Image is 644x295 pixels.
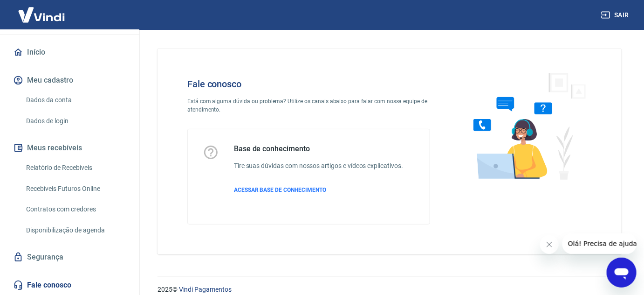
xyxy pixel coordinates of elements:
[540,235,559,254] iframe: Fechar mensagem
[11,0,72,29] img: Vindi
[11,42,128,63] a: Início
[22,112,128,131] a: Dados de login
[22,221,128,240] a: Disponibilização de agenda
[11,138,128,158] button: Meus recebíveis
[158,285,622,295] p: 2025 ©
[234,161,403,171] h6: Tire suas dúvidas com nossos artigos e vídeos explicativos.
[455,63,596,188] img: Fale conosco
[11,70,128,91] button: Meu cadastro
[22,179,128,198] a: Recebíveis Futuros Online
[22,200,128,219] a: Contratos com credores
[599,7,633,24] button: Sair
[11,247,128,267] a: Segurança
[22,158,128,177] a: Relatório de Recebíveis
[187,78,430,90] h4: Fale conosco
[607,258,637,288] iframe: Botão para abrir a janela de mensagens
[234,186,403,194] a: ACESSAR BASE DE CONHECIMENTO
[187,97,430,114] p: Está com alguma dúvida ou problema? Utilize os canais abaixo para falar com nossa equipe de atend...
[6,7,78,14] span: Olá! Precisa de ajuda?
[234,187,326,193] span: ACESSAR BASE DE CONHECIMENTO
[179,286,232,293] a: Vindi Pagamentos
[562,233,637,254] iframe: Mensagem da empresa
[234,144,403,154] h5: Base de conhecimento
[22,91,128,110] a: Dados da conta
